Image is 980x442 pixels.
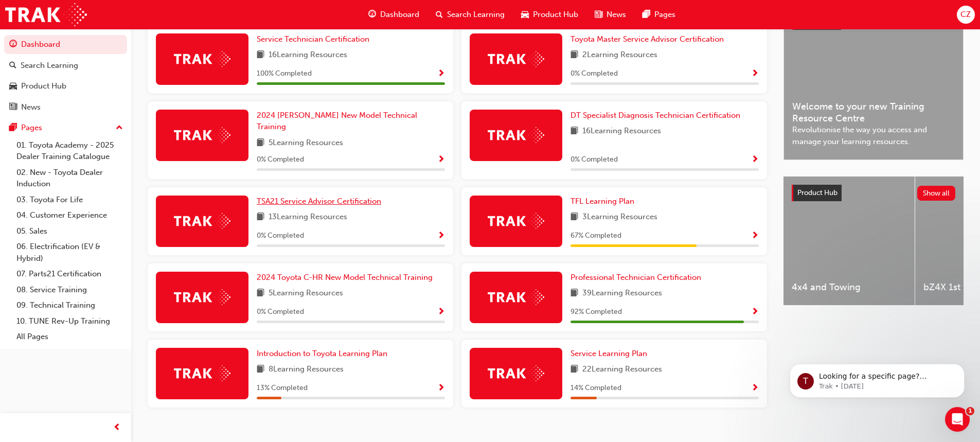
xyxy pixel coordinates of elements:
span: guage-icon [9,40,17,49]
img: Trak [488,51,544,67]
span: DT Specialist Diagnosis Technician Certification [571,111,740,120]
a: news-iconNews [586,4,634,25]
span: book-icon [571,49,578,62]
span: 0 % Completed [571,68,618,80]
span: news-icon [595,8,602,21]
a: car-iconProduct Hub [513,4,586,25]
span: Show Progress [437,232,445,241]
span: 2024 [PERSON_NAME] New Model Technical Training [257,111,417,132]
iframe: Intercom live chat [945,407,970,432]
button: Show Progress [437,382,445,395]
a: News [4,98,127,117]
span: 16 Learning Resources [582,125,661,138]
img: Trak [488,289,544,305]
div: Search Learning [21,60,78,72]
img: Trak [488,365,544,381]
span: pages-icon [643,8,650,21]
a: Product Hub [4,77,127,96]
span: guage-icon [368,8,376,21]
span: Show Progress [437,384,445,393]
span: car-icon [521,8,529,21]
span: prev-icon [113,421,121,434]
a: Latest NewsShow allWelcome to your new Training Resource CentreRevolutionise the way you access a... [783,5,964,160]
span: 100 % Completed [257,68,312,80]
button: Pages [4,118,127,137]
button: Show Progress [437,67,445,80]
span: 16 Learning Resources [269,49,347,62]
span: Show Progress [751,308,759,317]
a: search-iconSearch Learning [427,4,513,25]
span: 13 % Completed [257,382,308,394]
span: 0 % Completed [257,306,304,318]
span: Pages [654,9,675,21]
span: Dashboard [380,9,419,21]
span: 0 % Completed [571,154,618,166]
span: search-icon [9,61,16,70]
span: 3 Learning Resources [582,211,657,224]
span: Product Hub [797,188,838,197]
span: book-icon [257,211,264,224]
span: TFL Learning Plan [571,197,634,206]
div: Product Hub [21,80,66,92]
a: 08. Service Training [12,282,127,298]
div: News [21,101,41,113]
span: book-icon [257,287,264,300]
a: TSA21 Service Advisor Certification [257,196,385,207]
span: search-icon [436,8,443,21]
img: Trak [174,127,230,143]
span: Service Learning Plan [571,349,647,358]
img: Trak [174,213,230,229]
a: Introduction to Toyota Learning Plan [257,348,391,360]
a: guage-iconDashboard [360,4,427,25]
span: car-icon [9,82,17,91]
span: Show Progress [437,155,445,165]
span: Introduction to Toyota Learning Plan [257,349,387,358]
a: 4x4 and Towing [783,176,915,305]
span: Show Progress [437,69,445,79]
span: 22 Learning Resources [582,363,662,376]
a: 05. Sales [12,223,127,239]
a: 03. Toyota For Life [12,192,127,208]
a: 04. Customer Experience [12,207,127,223]
span: Welcome to your new Training Resource Centre [792,101,955,124]
span: 13 Learning Resources [269,211,347,224]
span: Search Learning [447,9,505,21]
button: Show Progress [751,306,759,319]
a: 07. Parts21 Certification [12,266,127,282]
a: All Pages [12,329,127,345]
span: Revolutionise the way you access and manage your learning resources. [792,124,955,147]
button: DashboardSearch LearningProduct HubNews [4,33,127,118]
div: Pages [21,122,42,134]
span: Show Progress [751,232,759,241]
iframe: Intercom notifications message [774,342,980,414]
span: Toyota Master Service Advisor Certification [571,34,724,44]
a: Search Learning [4,56,127,75]
span: 2024 Toyota C-HR New Model Technical Training [257,273,433,282]
a: TFL Learning Plan [571,196,638,207]
img: Trak [174,289,230,305]
a: 2024 Toyota C-HR New Model Technical Training [257,272,437,284]
span: book-icon [571,287,578,300]
img: Trak [488,213,544,229]
span: 92 % Completed [571,306,622,318]
span: 5 Learning Resources [269,287,343,300]
span: book-icon [571,211,578,224]
a: Service Technician Certification [257,33,373,45]
span: TSA21 Service Advisor Certification [257,197,381,206]
a: Service Learning Plan [571,348,651,360]
img: Trak [488,127,544,143]
span: Show Progress [751,384,759,393]
button: Show Progress [751,67,759,80]
a: 09. Technical Training [12,297,127,313]
button: Show Progress [437,306,445,319]
button: CZ [957,6,975,24]
span: Service Technician Certification [257,34,369,44]
span: 8 Learning Resources [269,363,344,376]
span: 14 % Completed [571,382,621,394]
a: Dashboard [4,35,127,54]
a: Trak [5,3,87,26]
span: book-icon [257,363,264,376]
span: Show Progress [437,308,445,317]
